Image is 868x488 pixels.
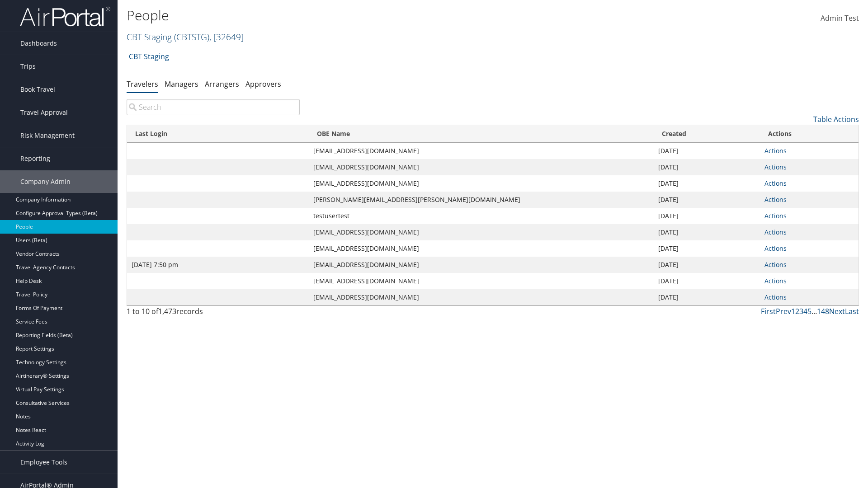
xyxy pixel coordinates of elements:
th: Last Login: activate to sort column ascending [127,125,309,143]
td: [DATE] [654,192,760,208]
span: Risk Management [20,124,75,147]
td: [EMAIL_ADDRESS][DOMAIN_NAME] [309,143,654,159]
a: Actions [764,244,787,253]
a: CBT Staging [127,31,244,43]
a: 148 [817,306,829,316]
a: CBT Staging [129,47,169,66]
td: testusertest [309,208,654,224]
span: Admin Test [821,13,859,23]
td: [EMAIL_ADDRESS][DOMAIN_NAME] [309,159,654,175]
td: [EMAIL_ADDRESS][DOMAIN_NAME] [309,289,654,305]
a: Actions [764,146,787,155]
span: Employee Tools [20,451,67,474]
a: Admin Test [821,5,859,33]
a: 2 [795,306,799,316]
a: 3 [799,306,803,316]
th: Created: activate to sort column ascending [654,125,760,143]
a: Managers [165,79,198,89]
a: First [761,306,776,316]
span: Trips [20,55,36,78]
td: [EMAIL_ADDRESS][DOMAIN_NAME] [309,273,654,289]
td: [DATE] [654,159,760,175]
a: Actions [764,163,787,171]
a: 5 [807,306,811,316]
td: [DATE] 7:50 pm [127,257,309,273]
span: Reporting [20,147,50,170]
a: Approvers [245,79,281,89]
a: Next [829,306,845,316]
a: Actions [764,195,787,204]
td: [DATE] [654,257,760,273]
td: [DATE] [654,273,760,289]
a: Actions [764,277,787,285]
td: [DATE] [654,224,760,240]
a: Actions [764,211,787,220]
a: Last [845,306,859,316]
a: Arrangers [205,79,239,89]
th: OBE Name: activate to sort column ascending [309,125,654,143]
span: … [811,306,817,316]
span: Travel Approval [20,101,68,124]
a: Actions [764,228,787,236]
td: [EMAIL_ADDRESS][DOMAIN_NAME] [309,224,654,240]
h1: People [127,6,615,25]
input: Search [127,99,300,115]
th: Actions [760,125,859,143]
td: [EMAIL_ADDRESS][DOMAIN_NAME] [309,257,654,273]
span: ( CBTSTG ) [174,31,209,43]
a: Table Actions [813,114,859,124]
td: [PERSON_NAME][EMAIL_ADDRESS][PERSON_NAME][DOMAIN_NAME] [309,192,654,208]
td: [DATE] [654,240,760,257]
span: 1,473 [158,306,176,316]
span: Dashboards [20,32,57,55]
td: [DATE] [654,143,760,159]
td: [EMAIL_ADDRESS][DOMAIN_NAME] [309,175,654,192]
a: Actions [764,260,787,269]
a: Actions [764,179,787,188]
a: Travelers [127,79,158,89]
span: , [ 32649 ] [209,31,244,43]
a: Actions [764,293,787,301]
td: [DATE] [654,175,760,192]
td: [DATE] [654,208,760,224]
div: 1 to 10 of records [127,306,300,321]
span: Book Travel [20,78,55,101]
a: 1 [791,306,795,316]
td: [EMAIL_ADDRESS][DOMAIN_NAME] [309,240,654,257]
span: Company Admin [20,170,71,193]
img: airportal-logo.png [20,6,110,27]
a: Prev [776,306,791,316]
a: 4 [803,306,807,316]
td: [DATE] [654,289,760,305]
